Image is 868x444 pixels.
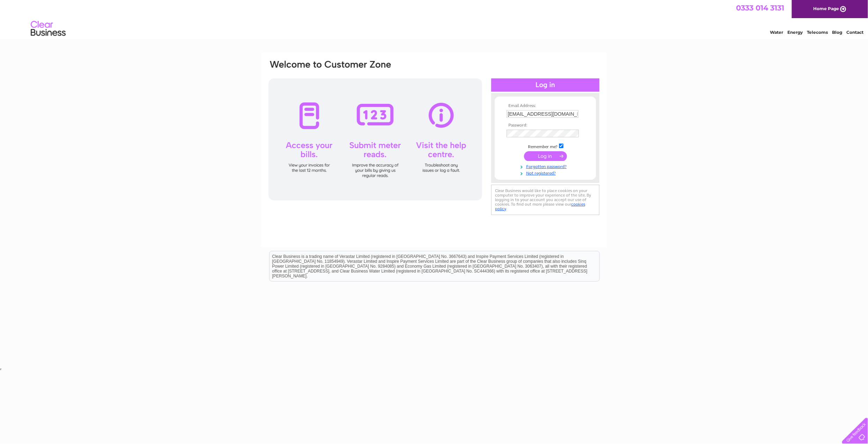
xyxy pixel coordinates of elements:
[807,30,828,35] a: Telecoms
[505,123,586,128] th: Password:
[847,30,864,35] a: Contact
[491,185,599,215] div: Clear Business would like to place cookies on your computer to improve your experience of the sit...
[507,169,586,176] a: Not registered?
[832,30,843,35] a: Blog
[788,30,803,35] a: Energy
[505,104,586,108] th: Email Address:
[770,30,784,35] a: Water
[507,163,586,169] a: Forgotten password?
[495,202,585,211] a: cookies policy
[736,3,785,12] a: 0333 014 3131
[270,4,599,34] div: Clear Business is a trading name of Verastar Limited (registered in [GEOGRAPHIC_DATA] No. 3667643...
[505,143,586,150] td: Remember me?
[524,151,567,161] input: Submit
[30,18,66,39] img: logo.png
